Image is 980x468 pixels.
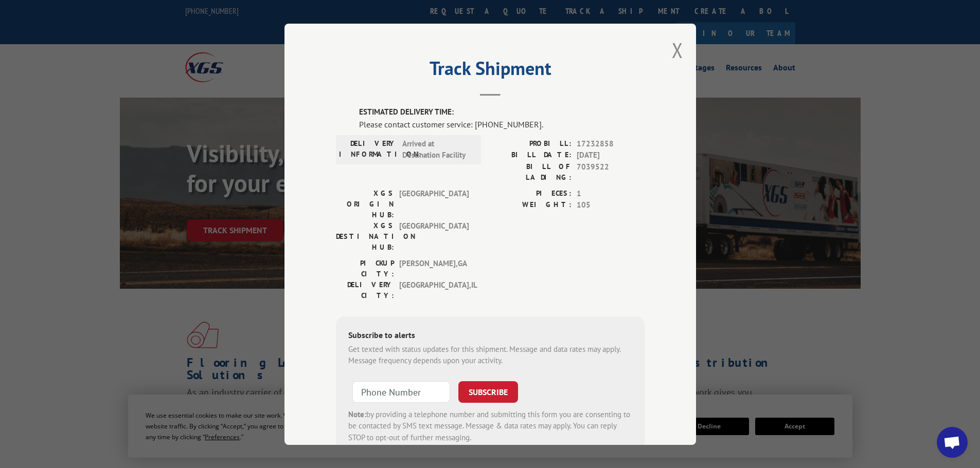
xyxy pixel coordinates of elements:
[577,138,645,149] span: 17232858
[336,257,394,279] label: PICKUP CITY:
[348,328,632,343] div: Subscribe to alerts
[490,199,572,211] label: WEIGHT:
[490,188,572,199] label: PIECES:
[490,149,572,161] label: BILL DATE:
[577,161,645,182] span: 7039522
[577,199,645,211] span: 105
[577,149,645,161] span: [DATE]
[399,188,469,220] span: [GEOGRAPHIC_DATA]
[490,138,572,149] label: PROBILL:
[458,381,518,402] button: SUBSCRIBE
[339,138,397,161] label: DELIVERY INFORMATION:
[352,381,450,402] input: Phone Number
[348,343,632,366] div: Get texted with status updates for this shipment. Message and data rates may apply. Message frequ...
[672,36,683,64] button: Close modal
[348,409,366,419] strong: Note:
[402,138,472,161] span: Arrived at Destination Facility
[336,220,394,252] label: XGS DESTINATION HUB:
[359,118,645,130] div: Please contact customer service: [PHONE_NUMBER].
[399,220,469,252] span: [GEOGRAPHIC_DATA]
[937,427,968,458] div: Open chat
[490,161,572,182] label: BILL OF LADING:
[359,106,645,118] label: ESTIMATED DELIVERY TIME:
[399,257,469,279] span: [PERSON_NAME] , GA
[336,188,394,220] label: XGS ORIGIN HUB:
[577,188,645,199] span: 1
[399,279,469,301] span: [GEOGRAPHIC_DATA] , IL
[348,408,632,443] div: by providing a telephone number and submitting this form you are consenting to be contacted by SM...
[336,279,394,301] label: DELIVERY CITY:
[336,61,645,81] h2: Track Shipment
